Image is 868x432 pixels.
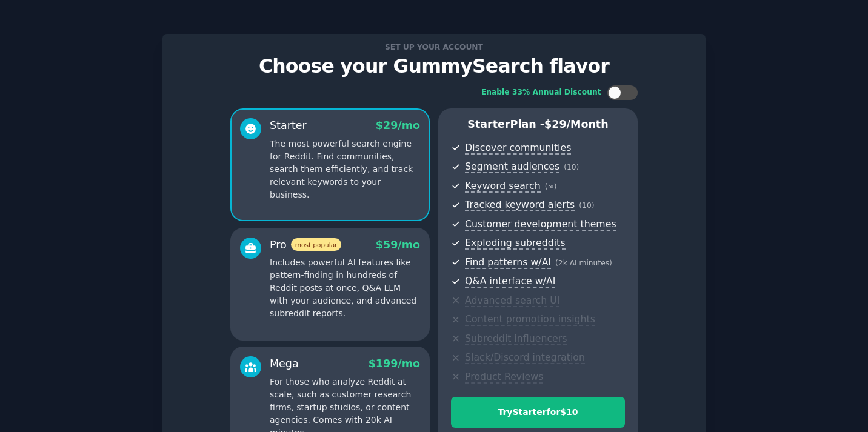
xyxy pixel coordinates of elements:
span: $ 199 /mo [369,357,420,370]
div: Try Starter for $10 [452,406,624,419]
span: Content promotion insights [465,313,595,326]
span: Customer development themes [465,218,616,231]
span: ( 10 ) [564,163,579,171]
span: Segment audiences [465,161,559,173]
div: Mega [270,356,299,371]
span: Keyword search [465,180,541,193]
span: ( ∞ ) [545,182,557,191]
span: Slack/Discord integration [465,351,585,364]
p: Includes powerful AI features like pattern-finding in hundreds of Reddit posts at once, Q&A LLM w... [270,256,420,320]
span: most popular [291,238,342,251]
span: $ 59 /mo [376,239,420,251]
p: Choose your GummySearch flavor [175,56,693,77]
div: Pro [270,238,341,253]
span: Q&A interface w/AI [465,275,555,288]
span: Exploding subreddits [465,237,565,250]
span: $ 29 /month [544,118,609,130]
span: Set up your account [383,41,486,53]
button: TryStarterfor$10 [451,397,625,428]
span: Discover communities [465,142,571,155]
span: ( 2k AI minutes ) [555,259,612,267]
div: Starter [270,118,307,133]
span: ( 10 ) [579,201,594,210]
p: The most powerful search engine for Reddit. Find communities, search them efficiently, and track ... [270,138,420,201]
span: $ 29 /mo [376,119,420,131]
span: Subreddit influencers [465,333,567,345]
span: Advanced search UI [465,294,559,307]
div: Enable 33% Annual Discount [481,87,601,98]
span: Product Reviews [465,371,543,384]
p: Starter Plan - [451,117,625,132]
span: Tracked keyword alerts [465,199,575,211]
span: Find patterns w/AI [465,256,551,269]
